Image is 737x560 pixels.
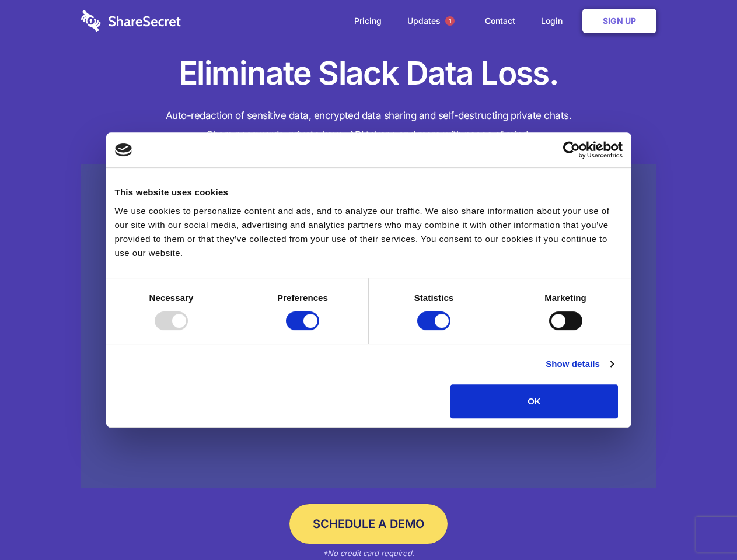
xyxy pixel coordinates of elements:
a: Schedule a Demo [289,504,448,544]
strong: Marketing [544,293,586,303]
span: 1 [445,16,455,26]
a: Login [529,3,580,39]
div: We use cookies to personalize content and ads, and to analyze our traffic. We also share informat... [115,204,623,260]
strong: Necessary [149,293,194,303]
a: Contact [473,3,527,39]
button: OK [450,384,618,418]
img: logo-wordmark-white-trans-d4663122ce5f474addd5e946df7df03e33cb6a1c49d2221995e7729f52c070b2.svg [81,10,181,32]
a: Show details [546,357,613,371]
div: This website uses cookies [115,185,623,199]
img: logo [115,143,132,156]
a: Sign Up [582,9,656,33]
a: Usercentrics Cookiebot - opens in a new window [521,141,623,159]
strong: Statistics [414,293,454,303]
em: *No credit card required. [323,548,414,558]
h1: Eliminate Slack Data Loss. [81,52,656,94]
a: Pricing [343,3,393,39]
strong: Preferences [277,293,328,303]
a: Wistia video thumbnail [81,164,656,488]
h4: Auto-redaction of sensitive data, encrypted data sharing and self-destructing private chats. Shar... [81,106,656,145]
